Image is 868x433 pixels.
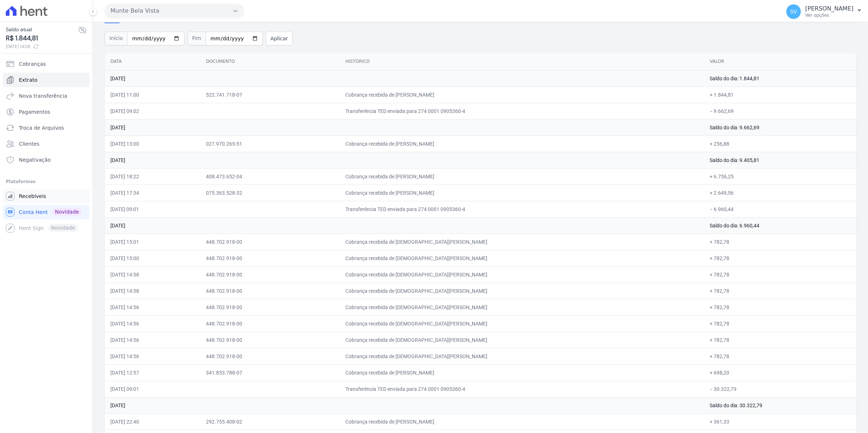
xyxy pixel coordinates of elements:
[19,209,48,216] span: Conta Hent
[704,381,856,397] td: − 30.322,79
[340,185,704,201] td: Cobrança recebida de [PERSON_NAME]
[3,57,90,71] a: Cobranças
[200,299,340,315] td: 448.702.918-00
[105,315,200,332] td: [DATE] 14:56
[6,33,78,43] span: R$ 1.844,81
[105,185,200,201] td: [DATE] 17:34
[105,70,704,86] td: [DATE]
[105,32,127,45] span: Início
[200,234,340,250] td: 448.702.918-00
[704,70,856,86] td: Saldo do dia: 1.844,81
[704,201,856,217] td: − 6.960,44
[340,332,704,348] td: Cobrança recebida de [DEMOGRAPHIC_DATA][PERSON_NAME]
[105,266,200,283] td: [DATE] 14:58
[704,266,856,283] td: + 782,78
[704,53,856,70] th: Valor
[340,364,704,381] td: Cobrança recebida de [PERSON_NAME]
[340,299,704,315] td: Cobrança recebida de [DEMOGRAPHIC_DATA][PERSON_NAME]
[200,185,340,201] td: 075.363.528-32
[340,103,704,119] td: Transferência TED enviada para 274 0001 0905360-4
[704,250,856,266] td: + 782,78
[200,53,340,70] th: Documento
[19,92,67,100] span: Nova transferência
[704,234,856,250] td: + 782,78
[19,108,50,116] span: Pagamentos
[105,250,200,266] td: [DATE] 15:00
[3,89,90,103] a: Nova transferência
[6,57,87,235] nav: Sidebar
[105,364,200,381] td: [DATE] 12:57
[266,32,293,45] button: Aplicar
[704,217,856,234] td: Saldo do dia: 6.960,44
[200,413,340,430] td: 292.755.408-02
[200,315,340,332] td: 448.702.918-00
[105,234,200,250] td: [DATE] 15:01
[704,397,856,413] td: Saldo do dia: 30.322,79
[105,348,200,364] td: [DATE] 14:56
[340,53,704,70] th: Histórico
[200,283,340,299] td: 448.702.918-00
[200,364,340,381] td: 341.853.788-07
[340,348,704,364] td: Cobrança recebida de [DEMOGRAPHIC_DATA][PERSON_NAME]
[105,152,704,168] td: [DATE]
[704,283,856,299] td: + 782,78
[105,103,200,119] td: [DATE] 09:02
[105,53,200,70] th: Data
[340,135,704,152] td: Cobrança recebida de [PERSON_NAME]
[340,234,704,250] td: Cobrança recebida de [DEMOGRAPHIC_DATA][PERSON_NAME]
[105,217,704,234] td: [DATE]
[19,60,46,68] span: Cobranças
[6,26,78,33] span: Saldo atual
[340,86,704,103] td: Cobrança recebida de [PERSON_NAME]
[704,413,856,430] td: + 361,33
[704,103,856,119] td: − 9.662,69
[340,283,704,299] td: Cobrança recebida de [DEMOGRAPHIC_DATA][PERSON_NAME]
[704,348,856,364] td: + 782,78
[3,105,90,119] a: Pagamentos
[704,168,856,185] td: + 6.756,25
[105,299,200,315] td: [DATE] 14:56
[6,177,87,186] div: Plataformas
[19,193,46,200] span: Recebíveis
[105,413,200,430] td: [DATE] 22:40
[105,86,200,103] td: [DATE] 11:00
[340,381,704,397] td: Transferência TED enviada para 274 0001 0905360-4
[19,124,64,131] span: Troca de Arquivos
[105,4,244,18] button: Munte Bela Vista
[19,156,51,163] span: Negativação
[105,168,200,185] td: [DATE] 18:22
[200,348,340,364] td: 448.702.918-00
[790,9,797,14] span: SV
[704,135,856,152] td: + 256,88
[105,201,200,217] td: [DATE] 09:01
[340,266,704,283] td: Cobrança recebida de [DEMOGRAPHIC_DATA][PERSON_NAME]
[704,119,856,135] td: Saldo do dia: 9.662,69
[780,1,868,22] button: SV [PERSON_NAME] Ver opções
[105,283,200,299] td: [DATE] 14:58
[200,135,340,152] td: 027.970.265-51
[52,208,82,216] span: Novidade
[3,73,90,87] a: Extrato
[3,153,90,167] a: Negativação
[340,413,704,430] td: Cobrança recebida de [PERSON_NAME]
[3,205,90,219] a: Conta Hent Novidade
[3,121,90,135] a: Troca de Arquivos
[704,364,856,381] td: + 698,20
[340,250,704,266] td: Cobrança recebida de [DEMOGRAPHIC_DATA][PERSON_NAME]
[105,381,200,397] td: [DATE] 09:01
[704,86,856,103] td: + 1.844,81
[704,315,856,332] td: + 782,78
[187,32,206,45] span: Fim
[704,185,856,201] td: + 2.649,56
[704,332,856,348] td: + 782,78
[6,43,78,50] span: [DATE] 14:08
[105,135,200,152] td: [DATE] 13:00
[200,168,340,185] td: 408.473.652-04
[3,137,90,151] a: Clientes
[704,299,856,315] td: + 782,78
[805,12,853,18] p: Ver opções
[3,189,90,203] a: Recebíveis
[105,397,704,413] td: [DATE]
[340,201,704,217] td: Transferência TED enviada para 274 0001 0905360-4
[805,5,853,12] p: [PERSON_NAME]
